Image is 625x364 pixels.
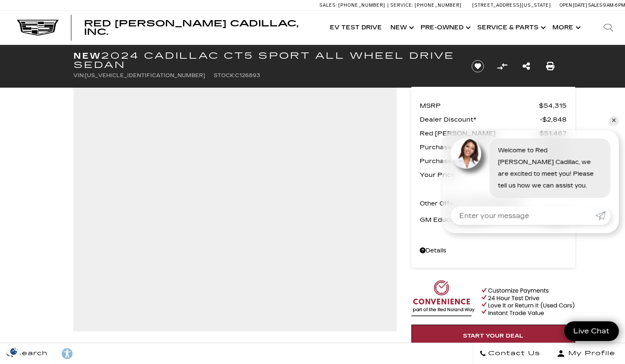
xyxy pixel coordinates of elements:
[546,60,554,72] a: Print this New 2024 Cadillac CT5 Sport All Wheel Drive Sedan
[547,343,625,364] button: Open user profile menu
[473,11,548,44] a: Service & Parts
[595,206,610,225] a: Submit
[489,138,610,198] div: Welcome to Red [PERSON_NAME] Cadillac, we are excited to meet you! Please tell us how we can assi...
[539,127,567,139] span: $51,467
[496,60,508,73] button: Compare Vehicle
[85,73,205,78] span: [US_VEHICLE_IDENTIFICATION_NUMBER]
[420,141,545,153] span: Purchase Allowance
[319,3,387,8] a: Sales: [PHONE_NUMBER]
[13,348,48,359] span: Search
[73,51,458,70] h1: 2024 Cadillac CT5 Sport All Wheel Drive Sedan
[78,91,392,327] iframe: Interactive Walkaround/Photo gallery of the vehicle/product
[338,3,385,8] span: [PHONE_NUMBER]
[420,114,540,125] span: Dealer Discount*
[420,100,567,112] a: MSRP $54,315
[539,100,567,112] span: $54,315
[420,214,547,226] span: GM Educator Offer
[451,138,481,169] img: Agent profile photo
[214,73,235,78] span: Stock:
[4,347,24,356] section: Click to Open Cookie Consent Modal
[420,155,545,167] span: Purchase Allowance
[420,127,567,139] a: Red [PERSON_NAME] $51,467
[603,3,625,8] span: 9 AM-6 PM
[73,73,85,78] span: VIN:
[548,11,583,44] button: More
[473,343,547,364] a: Contact Us
[420,214,567,226] a: GM Educator Offer $500
[420,169,567,181] a: Your Price $50,467
[486,348,540,359] span: Contact Us
[472,3,551,8] a: [STREET_ADDRESS][US_STATE]
[560,3,587,8] span: Open [DATE]
[420,245,567,257] a: Details
[390,3,413,8] span: Service:
[522,60,530,72] a: Share this New 2024 Cadillac CT5 Sport All Wheel Drive Sedan
[17,20,59,36] img: Cadillac Dark Logo with Cadillac White Text
[415,3,462,8] span: [PHONE_NUMBER]
[564,321,619,341] a: Live Chat
[420,114,567,125] a: Dealer Discount* $2,848
[420,100,539,112] span: MSRP
[73,51,101,61] strong: New
[84,19,317,36] a: Red [PERSON_NAME] Cadillac, Inc.
[416,11,473,44] a: Pre-Owned
[565,348,615,359] span: My Profile
[386,11,416,44] a: New
[463,333,523,339] span: Start Your Deal
[420,198,523,210] p: Other Offers You May Qualify For
[84,18,298,37] span: Red [PERSON_NAME] Cadillac, Inc.
[411,325,575,347] a: Start Your Deal
[451,206,595,225] input: Enter your message
[420,155,567,167] a: Purchase Allowance $500
[569,326,614,336] span: Live Chat
[420,141,567,153] a: Purchase Allowance $500
[4,347,24,356] img: Opt-Out Icon
[319,3,337,8] span: Sales:
[387,3,464,8] a: Service: [PHONE_NUMBER]
[468,60,487,73] button: Save vehicle
[588,3,603,8] span: Sales:
[540,114,567,125] span: $2,848
[420,169,537,181] span: Your Price
[235,73,260,78] span: C126893
[326,11,386,44] a: EV Test Drive
[420,127,539,139] span: Red [PERSON_NAME]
